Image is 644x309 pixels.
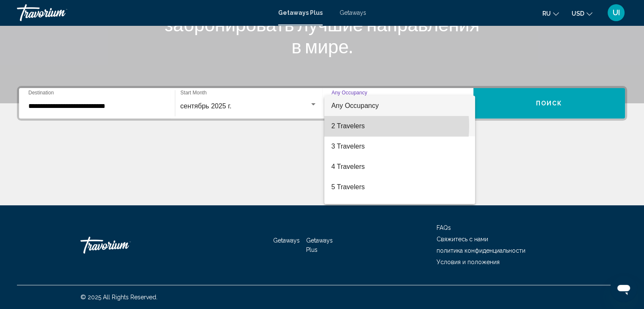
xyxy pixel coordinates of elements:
[331,116,468,136] span: 2 Travelers
[331,102,379,109] span: Any Occupancy
[331,136,468,157] span: 3 Travelers
[331,197,468,218] span: 6 Travelers
[331,177,468,197] span: 5 Travelers
[610,275,637,302] iframe: Кнопка запуска окна обмена сообщениями
[331,157,468,177] span: 4 Travelers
